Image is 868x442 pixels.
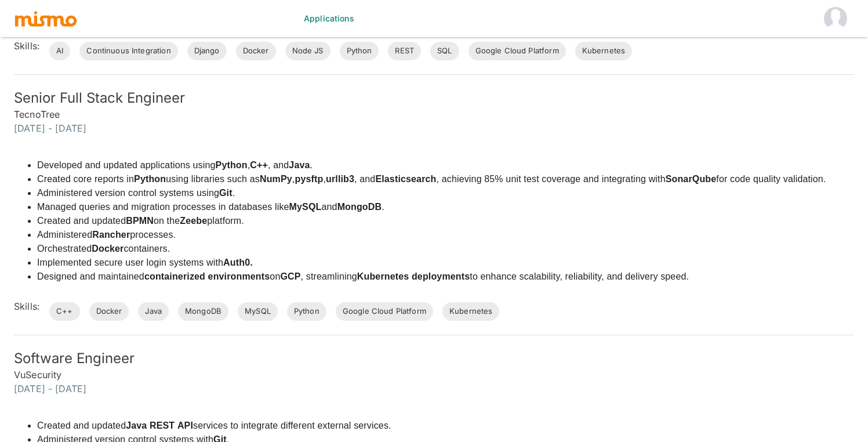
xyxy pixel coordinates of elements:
[37,228,826,242] li: Administered processes.
[250,160,268,170] strong: C++
[287,306,326,317] span: Python
[14,382,854,396] h6: [DATE] - [DATE]
[187,45,227,57] span: Django
[824,7,847,30] img: Vali health HM
[357,271,470,281] strong: Kubernetes deployments
[285,45,331,57] span: Node JS
[89,306,129,317] span: Docker
[180,216,207,226] strong: Zeebe
[337,202,382,212] strong: MongoDB
[468,45,566,57] span: Google Cloud Platform
[37,200,826,214] li: Managed queries and migration processes in databases like and .
[388,45,421,57] span: REST
[37,172,826,186] li: Created core reports in using libraries such as , , , and , achieving 85% unit test coverage and ...
[37,242,826,256] li: Orchestrated containers.
[14,299,40,313] h6: Skills:
[126,216,154,226] strong: BPMN
[223,258,253,267] strong: Auth0.
[236,45,276,57] span: Docker
[219,188,233,198] strong: Git
[280,271,300,281] strong: GCP
[238,306,278,317] span: MySQL
[430,45,459,57] span: SQL
[295,174,323,184] strong: pysftp
[14,10,78,27] img: logo
[442,306,500,317] span: Kubernetes
[37,158,826,172] li: Developed and updated applications using , , and .
[79,45,177,57] span: Continuous Integration
[375,174,436,184] strong: Elasticsearch
[14,349,854,368] h5: Software Engineer
[326,174,354,184] strong: urllib3
[92,244,124,253] strong: Docker
[178,306,228,317] span: MongoDB
[37,214,826,228] li: Created and updated on the platform.
[14,89,854,107] h5: Senior Full Stack Engineer
[37,270,826,284] li: Designed and maintained on , streamlining to enhance scalability, reliability, and delivery speed.
[49,45,70,57] span: AI
[150,421,175,430] strong: REST
[177,421,193,430] strong: API
[138,306,169,317] span: Java
[216,160,248,170] strong: Python
[144,271,270,281] strong: containerized environments
[37,256,826,270] li: Implemented secure user login systems with
[37,186,826,200] li: Administered version control systems using .
[336,306,433,317] span: Google Cloud Platform
[49,306,79,317] span: C++
[340,45,379,57] span: Python
[666,174,717,184] strong: SonarQube
[134,174,166,184] strong: Python
[260,174,292,184] strong: NumPy
[14,39,40,53] h6: Skills:
[126,421,147,430] strong: Java
[289,160,310,170] strong: Java
[37,419,394,433] li: Created and updated services to integrate different external services.
[14,121,854,135] h6: [DATE] - [DATE]
[289,202,322,212] strong: MySQL
[575,45,633,57] span: Kubernetes
[92,230,130,240] strong: Rancher
[14,107,854,121] h6: TecnoTree
[14,368,854,382] h6: VuSecurity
